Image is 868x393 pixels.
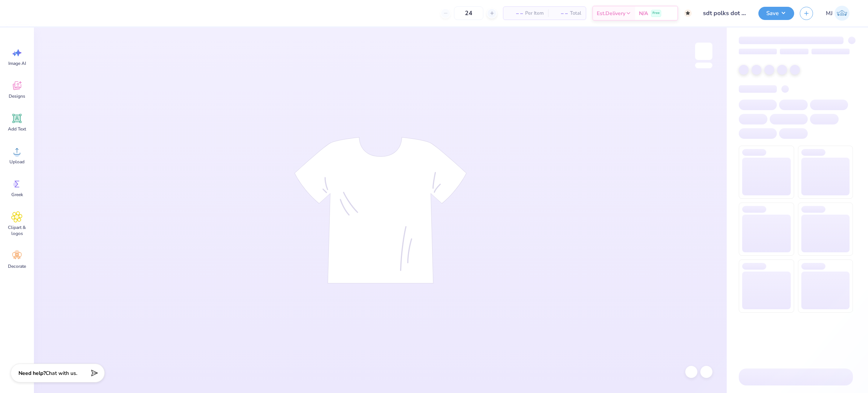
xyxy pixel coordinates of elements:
span: Per Item [525,9,544,17]
strong: Need help? [18,370,46,377]
span: Add Text [8,126,26,132]
span: Total [570,9,581,17]
span: Designs [9,93,25,99]
input: Untitled Design [697,6,753,21]
span: Clipart & logos [5,224,29,236]
span: Upload [9,159,24,165]
span: – – [553,9,568,17]
img: Mark Joshua Mullasgo [834,6,850,21]
span: Est. Delivery [597,9,625,17]
a: MJ [822,6,853,21]
span: Image AI [8,60,26,66]
img: tee-skeleton.svg [294,137,467,284]
span: MJ [826,9,833,18]
span: Chat with us. [46,370,77,377]
span: Greek [11,192,23,198]
span: – – [508,9,523,17]
input: – – [454,6,483,20]
button: Save [758,7,794,20]
span: Free [653,11,660,16]
span: N/A [639,9,648,17]
span: Decorate [8,263,26,269]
